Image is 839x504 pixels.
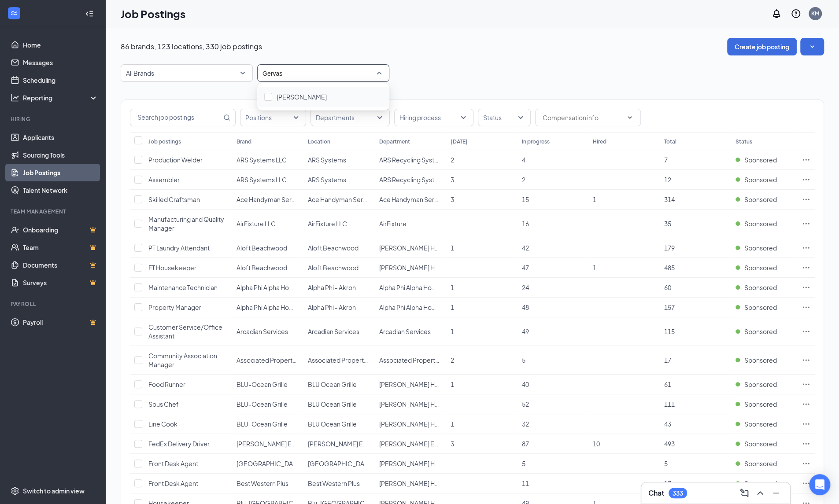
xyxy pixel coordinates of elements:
span: Ace Handyman Services [GEOGRAPHIC_DATA] and [GEOGRAPHIC_DATA] [308,195,520,203]
span: Sponsored [744,459,777,468]
div: Job postings [148,138,181,145]
td: AirFixture LLC [232,210,303,238]
svg: MagnifyingGlass [223,114,230,121]
td: Aloft Beachwood [232,238,303,258]
span: 60 [664,283,671,291]
td: ARS Systems LLC [232,170,303,190]
span: 5 [521,460,525,467]
svg: Ellipses [802,419,810,428]
td: Riley Hotel Group [375,375,446,394]
span: Manufacturing and Quality Manager [148,215,224,232]
p: All Brands [126,69,154,77]
svg: Ellipses [802,263,810,272]
td: Associated Property Management [375,346,446,375]
span: 4 [521,156,525,164]
div: 333 [673,489,683,497]
span: 111 [664,400,675,408]
span: ARS Systems LLC [237,176,287,184]
span: 157 [664,303,675,311]
span: [PERSON_NAME] Hotel Group [379,460,466,467]
td: Arcadian Services [303,317,375,346]
svg: QuestionInfo [791,8,801,19]
td: Associated Property Management [303,346,375,375]
svg: Ellipses [802,479,810,488]
span: 7 [664,156,668,164]
span: 11 [521,479,529,487]
span: BLU-Ocean Grille [237,400,288,408]
svg: Ellipses [802,195,810,204]
span: 493 [664,440,675,448]
td: Alpha Phi Alpha Homes [232,278,303,298]
a: Sourcing Tools [23,146,98,164]
span: 1 [451,380,454,388]
td: Barr Express [303,434,375,454]
svg: Collapse [85,9,94,18]
a: Home [23,36,98,54]
td: Riley Hotel Group [375,454,446,474]
span: 47 [521,264,529,272]
span: Associated Property Management [379,356,479,364]
span: Community Association Manager [148,352,217,368]
td: Riley Hotel Group [375,238,446,258]
svg: ChevronDown [626,114,633,121]
span: AirFixture LLC [237,220,276,228]
a: Scheduling [23,71,98,89]
span: Sponsored [744,195,777,204]
td: ARS Systems LLC [232,150,303,170]
button: ChevronUp [753,486,767,500]
svg: ComposeMessage [739,488,750,498]
td: BLU-Ocean Grille [232,375,303,394]
span: ARS Systems [308,156,346,164]
span: Skilled Craftsman [148,195,200,203]
span: BLU-Ocean Grille [237,420,288,428]
span: 24 [521,283,529,291]
svg: Ellipses [802,303,810,312]
span: 10 [593,440,600,448]
span: Sponsored [744,356,777,364]
span: 1 [451,283,454,291]
svg: Ellipses [802,356,810,364]
span: Aloft Beachwood [308,264,359,272]
span: FedEx Delivery Driver [148,440,210,448]
span: [GEOGRAPHIC_DATA] [308,460,372,467]
svg: Ellipses [802,380,810,389]
span: AirFixture LLC [308,220,347,228]
svg: Ellipses [802,219,810,228]
span: Alpha Phi - Akron [308,283,356,291]
span: Customer Service/Office Assistant [148,323,222,340]
span: 40 [521,380,529,388]
td: Alpha Phi - Akron [303,298,375,317]
svg: Ellipses [802,327,810,336]
button: ComposeMessage [737,486,751,500]
td: Associated Property Mgmt LLC [232,346,303,375]
span: Sponsored [744,327,777,336]
span: [PERSON_NAME] Hotel Group [379,264,466,272]
td: Berlin Grande [232,454,303,474]
span: 3 [451,195,454,203]
span: 16 [521,220,529,228]
td: Best Western Plus [303,474,375,493]
span: 52 [521,400,529,408]
td: Berlin Grande [303,454,375,474]
span: Alpha Phi - Akron [308,303,356,311]
input: Compensation info [543,113,623,122]
td: BLU Ocean Grille [303,394,375,414]
svg: Ellipses [802,175,810,184]
span: 42 [521,244,529,252]
span: 1 [451,244,454,252]
span: FT Housekeeper [148,264,196,272]
p: 86 brands, 123 locations, 330 job postings [121,42,262,52]
span: Ace Handyman Services [379,195,449,203]
span: [PERSON_NAME] Hotel Group [379,420,466,428]
span: Sponsored [744,175,777,184]
span: Property Manager [148,303,201,311]
span: 32 [521,420,529,428]
svg: Settings [11,486,19,495]
td: BLU-Ocean Grille [232,414,303,434]
a: PayrollCrown [23,313,98,331]
svg: Minimize [771,488,781,498]
span: Best Western Plus [237,479,288,487]
svg: Ellipses [802,400,810,408]
div: KM [811,10,819,17]
span: 5 [521,356,525,364]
